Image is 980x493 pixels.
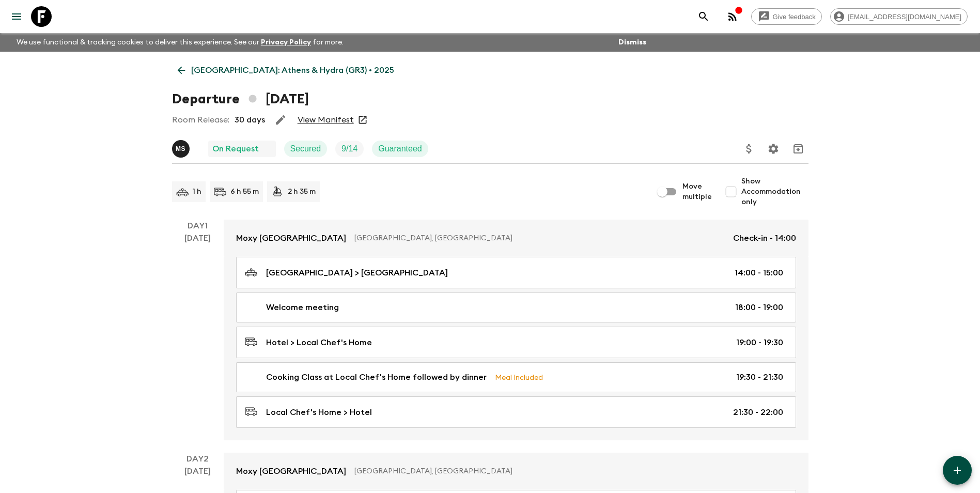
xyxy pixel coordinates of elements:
span: Move multiple [682,181,712,202]
p: Moxy [GEOGRAPHIC_DATA] [236,465,346,477]
p: 1 h [193,187,201,197]
a: [GEOGRAPHIC_DATA] > [GEOGRAPHIC_DATA]14:00 - 15:00 [236,257,796,288]
button: Settings [763,138,784,159]
p: 9 / 14 [341,143,357,155]
a: Welcome meeting18:00 - 19:00 [236,292,796,322]
a: [GEOGRAPHIC_DATA]: Athens & Hydra (GR3) • 2025 [172,60,400,81]
a: Local Chef's Home > Hotel21:30 - 22:00 [236,396,796,428]
p: 6 h 55 m [230,187,259,197]
div: [EMAIL_ADDRESS][DOMAIN_NAME] [830,8,968,25]
span: [EMAIL_ADDRESS][DOMAIN_NAME] [842,13,967,21]
a: Moxy [GEOGRAPHIC_DATA][GEOGRAPHIC_DATA], [GEOGRAPHIC_DATA]Check-in - 14:00 [224,220,808,257]
p: M S [176,145,185,153]
p: Welcome meeting [266,301,339,314]
p: We use functional & tracking cookies to deliver this experience. See our for more. [12,33,348,52]
p: 30 days [235,114,265,126]
p: [GEOGRAPHIC_DATA], [GEOGRAPHIC_DATA] [354,466,788,476]
p: Check-in - 14:00 [733,232,796,244]
span: Magda Sotiriadis [172,143,192,151]
p: 18:00 - 19:00 [735,301,783,314]
a: Hotel > Local Chef's Home19:00 - 19:30 [236,327,796,358]
p: Secured [290,143,321,155]
div: Secured [284,141,328,157]
span: Give feedback [767,13,821,21]
a: Give feedback [751,8,822,25]
p: [GEOGRAPHIC_DATA]: Athens & Hydra (GR3) • 2025 [191,64,394,76]
a: View Manifest [298,115,354,125]
button: MS [172,140,192,158]
a: Privacy Policy [261,39,311,46]
p: 2 h 35 m [288,187,316,197]
div: Trip Fill [335,141,364,157]
span: Show Accommodation only [741,176,808,207]
p: Local Chef's Home > Hotel [266,406,372,419]
p: On Request [212,143,259,155]
button: menu [6,6,27,27]
button: Update Price, Early Bird Discount and Costs [739,138,759,159]
div: [DATE] [184,232,211,440]
h1: Departure [DATE] [172,89,309,110]
p: Day 1 [172,220,224,232]
p: Cooking Class at Local Chef's Home followed by dinner [266,371,487,383]
p: 19:30 - 21:30 [736,371,783,383]
p: 19:00 - 19:30 [736,336,783,349]
a: Moxy [GEOGRAPHIC_DATA][GEOGRAPHIC_DATA], [GEOGRAPHIC_DATA] [224,453,808,490]
a: Cooking Class at Local Chef's Home followed by dinnerMeal Included19:30 - 21:30 [236,362,796,392]
button: Dismiss [616,35,649,50]
button: Archive (Completed, Cancelled or Unsynced Departures only) [788,138,808,159]
p: Guaranteed [378,143,422,155]
p: Day 2 [172,453,224,465]
p: Meal Included [495,372,543,383]
p: Room Release: [172,114,229,126]
p: Moxy [GEOGRAPHIC_DATA] [236,232,346,244]
p: [GEOGRAPHIC_DATA], [GEOGRAPHIC_DATA] [354,233,725,243]
p: 14:00 - 15:00 [735,267,783,279]
button: search adventures [693,6,714,27]
p: [GEOGRAPHIC_DATA] > [GEOGRAPHIC_DATA] [266,267,448,279]
p: 21:30 - 22:00 [733,406,783,419]
p: Hotel > Local Chef's Home [266,336,372,349]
